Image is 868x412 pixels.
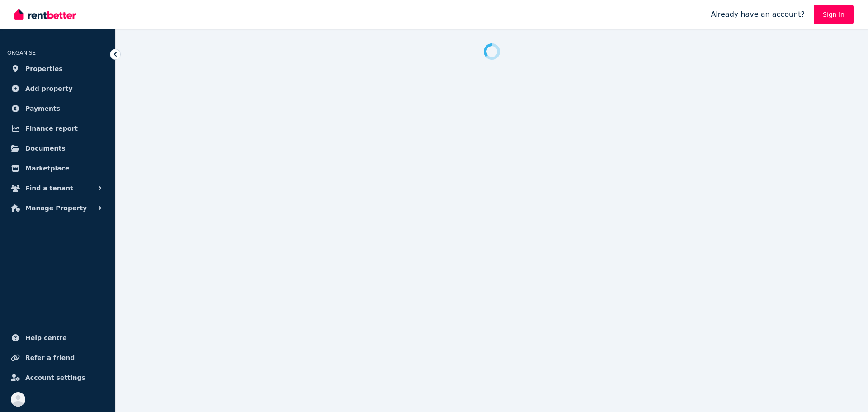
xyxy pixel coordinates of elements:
button: Find a tenant [7,179,108,197]
a: Properties [7,60,108,78]
span: Payments [25,103,60,114]
span: Find a tenant [25,183,73,194]
span: Manage Property [25,203,87,213]
span: Documents [25,143,66,154]
a: Add property [7,80,108,98]
a: Help centre [7,329,108,347]
a: Documents [7,139,108,157]
a: Payments [7,99,108,118]
img: RentBetter [14,8,76,21]
a: Account settings [7,369,108,387]
span: Already have an account? [711,9,805,20]
span: Help centre [25,332,67,343]
a: Finance report [7,119,108,137]
span: Add property [25,83,73,94]
span: Refer a friend [25,352,75,363]
button: Manage Property [7,199,108,217]
span: Properties [25,63,63,74]
a: Refer a friend [7,349,108,367]
a: Marketplace [7,159,108,177]
span: Finance report [25,123,78,134]
span: Account settings [25,372,85,383]
span: ORGANISE [7,50,36,56]
span: Marketplace [25,163,69,174]
a: Sign In [814,5,854,24]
